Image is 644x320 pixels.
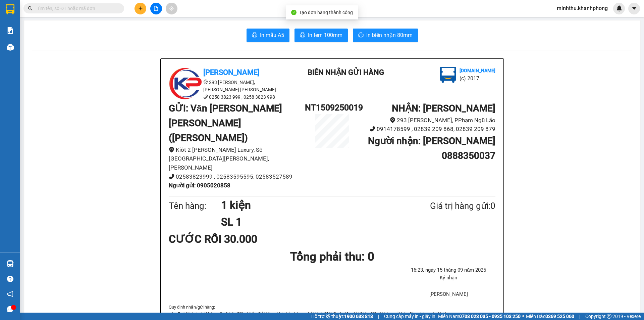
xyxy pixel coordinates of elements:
[370,126,375,132] span: phone
[37,5,116,12] input: Tìm tên, số ĐT hoặc mã đơn
[526,313,574,320] span: Miền Bắc
[440,67,456,83] img: logo.jpg
[169,145,305,172] li: Kiôt 2 [PERSON_NAME] Luxury, Số [GEOGRAPHIC_DATA][PERSON_NAME], [PERSON_NAME]
[154,6,158,11] span: file-add
[294,29,348,42] button: printerIn tem 100mm
[150,3,162,14] button: file-add
[7,276,13,282] span: question-circle
[169,172,305,181] li: 02583823999 , 02583595595, 02583527589
[384,313,436,320] span: Cung cấp máy in - giấy in:
[353,29,418,42] button: printerIn biên nhận 80mm
[311,313,373,320] span: Hỗ trợ kỹ thuật:
[378,313,379,320] span: |
[459,314,521,319] strong: 0708 023 035 - 0935 103 250
[28,6,33,11] span: search
[7,260,14,267] img: warehouse-icon
[308,31,342,39] span: In tem 100mm
[7,27,14,34] img: solution-icon
[628,3,640,14] button: caret-down
[368,135,495,161] b: Người nhận : [PERSON_NAME] 0888350037
[169,6,174,11] span: aim
[138,6,143,11] span: plus
[291,10,297,15] span: check-circle
[358,32,364,39] span: printer
[366,31,413,39] span: In biên nhận 80mm
[308,68,384,77] b: BIÊN NHẬN GỬI HÀNG
[402,274,495,282] li: Ký nhận
[169,182,230,189] b: Người gửi : 0905020858
[247,29,289,42] button: printerIn mẫu A5
[305,101,359,114] h1: NT1509250019
[260,31,284,39] span: In mẫu A5
[169,174,174,179] span: phone
[135,3,146,14] button: plus
[169,93,289,101] li: 0258 3823 999 , 0258 3823 998
[7,306,13,312] span: message
[616,5,622,11] img: icon-new-feature
[169,247,495,266] h1: Tổng phải thu: 0
[545,314,574,319] strong: 0369 525 060
[460,74,495,83] li: (c) 2017
[221,197,397,214] h1: 1 kiện
[252,32,257,39] span: printer
[359,116,495,125] li: 293 [PERSON_NAME], PPhạm Ngũ Lão
[169,103,282,143] b: GỬI : Văn [PERSON_NAME] [PERSON_NAME] ([PERSON_NAME])
[299,10,353,15] span: Tạo đơn hàng thành công
[203,94,208,99] span: phone
[390,117,395,123] span: environment
[631,5,637,11] span: caret-down
[169,147,174,152] span: environment
[397,199,495,213] div: Giá trị hàng gửi: 0
[359,125,495,134] li: 0914178599 , 02839 209 868, 02839 209 879
[438,313,521,320] span: Miền Nam
[579,313,580,320] span: |
[203,80,208,84] span: environment
[169,231,276,247] div: CƯỚC RỒI 30.000
[169,199,221,213] div: Tên hàng:
[522,315,524,318] span: ⚪️
[402,290,495,299] li: [PERSON_NAME]
[392,103,495,114] b: NHẬN : [PERSON_NAME]
[7,44,14,51] img: warehouse-icon
[7,291,13,297] span: notification
[169,79,289,93] li: 293 [PERSON_NAME], [PERSON_NAME] [PERSON_NAME]
[166,3,177,14] button: aim
[344,314,373,319] strong: 1900 633 818
[169,67,202,100] img: logo.jpg
[203,68,260,77] b: [PERSON_NAME]
[300,32,305,39] span: printer
[551,4,613,12] span: minhthu.khanhphong
[460,68,495,73] b: [DOMAIN_NAME]
[6,4,14,14] img: logo-vxr
[177,311,446,316] i: Quý Khách phải báo mã số trên Biên Nhận Gửi Hàng khi nhận hàng, phải trình CMND và giấy giới thiệ...
[221,214,397,230] h1: SL 1
[402,266,495,274] li: 16:23, ngày 15 tháng 09 năm 2025
[607,314,611,319] span: copyright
